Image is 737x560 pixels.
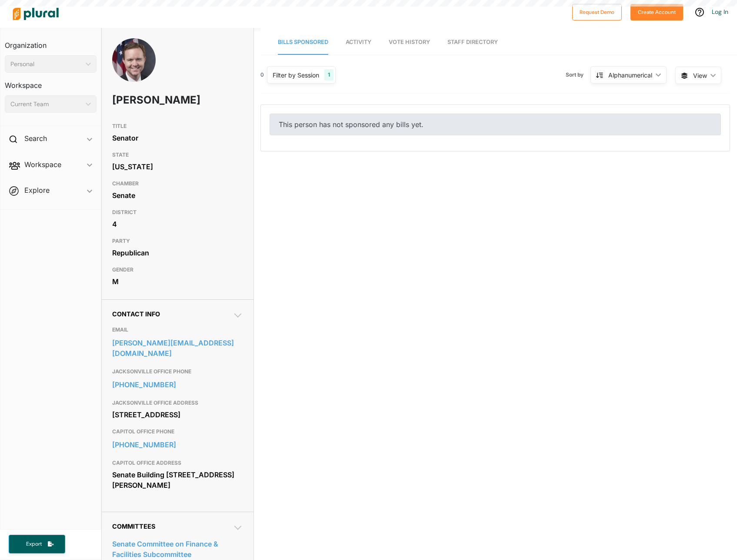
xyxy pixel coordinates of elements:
[447,30,498,55] a: Staff Directory
[112,378,243,391] a: [PHONE_NUMBER]
[24,134,47,143] h2: Search
[20,540,48,548] span: Export
[270,114,721,135] div: This person has not sponsored any bills yet.
[112,207,243,218] h3: DISTRICT
[112,87,190,113] h1: [PERSON_NAME]
[112,468,243,492] div: Senate Building [STREET_ADDRESS][PERSON_NAME]
[112,150,243,160] h3: STATE
[112,408,243,421] div: [STREET_ADDRESS]
[572,7,622,16] a: Request Demo
[112,310,160,318] span: Contact Info
[346,39,371,45] span: Activity
[112,246,243,259] div: Republican
[389,39,430,45] span: Vote History
[112,236,243,246] h3: PARTY
[693,71,707,80] span: View
[112,426,243,437] h3: CAPITOL OFFICE PHONE
[112,131,243,144] div: Senator
[112,38,156,96] img: Headshot of Clay Yarborough
[260,71,264,79] div: 0
[112,366,243,377] h3: JACKSONVILLE OFFICE PHONE
[278,39,328,45] span: Bills Sponsored
[112,398,243,408] h3: JACKSONVILLE OFFICE ADDRESS
[712,8,728,16] a: Log In
[112,121,243,131] h3: TITLE
[10,100,82,109] div: Current Team
[566,71,590,79] span: Sort by
[112,458,243,468] h3: CAPITOL OFFICE ADDRESS
[112,523,155,530] span: Committees
[112,189,243,202] div: Senate
[5,73,97,92] h3: Workspace
[112,160,243,173] div: [US_STATE]
[112,265,243,275] h3: GENDER
[112,325,243,335] h3: EMAIL
[112,336,243,360] a: [PERSON_NAME][EMAIL_ADDRESS][DOMAIN_NAME]
[608,70,652,80] div: Alphanumerical
[112,438,243,451] a: [PHONE_NUMBER]
[389,30,430,55] a: Vote History
[112,178,243,189] h3: CHAMBER
[10,60,82,69] div: Personal
[630,7,683,16] a: Create Account
[278,30,328,55] a: Bills Sponsored
[112,275,243,288] div: M
[112,218,243,231] div: 4
[572,4,622,20] button: Request Demo
[9,535,65,553] button: Export
[630,4,683,20] button: Create Account
[273,70,319,80] div: Filter by Session
[346,30,371,55] a: Activity
[324,69,333,80] div: 1
[5,33,97,52] h3: Organization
